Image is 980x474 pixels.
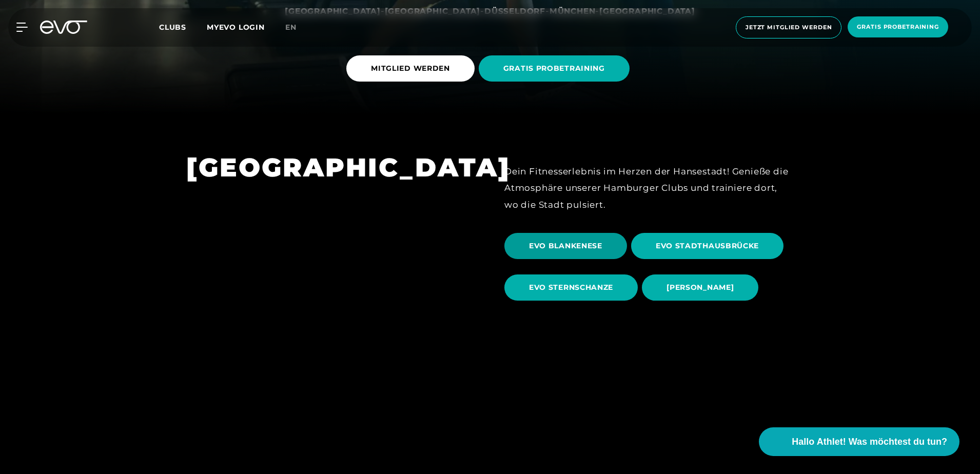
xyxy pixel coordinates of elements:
[479,48,634,89] a: GRATIS PROBETRAINING
[642,267,762,308] a: [PERSON_NAME]
[792,435,947,449] span: Hallo Athlet! Was möchtest du tun?
[759,427,959,456] button: Hallo Athlet! Was möchtest du tun?
[733,16,845,38] a: Jetzt Mitglied werden
[346,48,479,89] a: MITGLIED WERDEN
[504,225,631,267] a: EVO BLANKENESE
[529,241,602,251] span: EVO BLANKENESE
[207,23,265,32] a: MYEVO LOGIN
[186,151,476,184] h1: [GEOGRAPHIC_DATA]
[845,16,951,38] a: Gratis Probetraining
[285,22,309,33] a: en
[159,22,207,32] a: Clubs
[656,241,759,251] span: EVO STADTHAUSBRÜCKE
[285,23,297,32] span: en
[504,267,642,308] a: EVO STERNSCHANZE
[667,282,734,293] span: [PERSON_NAME]
[529,282,613,293] span: EVO STERNSCHANZE
[371,63,450,74] span: MITGLIED WERDEN
[504,163,794,213] div: Dein Fitnesserlebnis im Herzen der Hansestadt! Genieße die Atmosphäre unserer Hamburger Clubs und...
[631,225,788,267] a: EVO STADTHAUSBRÜCKE
[159,23,186,32] span: Clubs
[857,23,939,31] span: Gratis Probetraining
[503,63,605,74] span: GRATIS PROBETRAINING
[746,23,832,32] span: Jetzt Mitglied werden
